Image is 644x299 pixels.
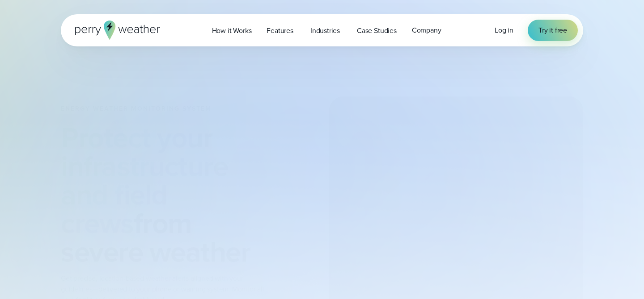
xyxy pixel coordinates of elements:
span: Company [412,25,441,36]
span: Log in [495,25,513,35]
a: Case Studies [349,21,404,40]
span: Features [267,25,293,36]
span: How it Works [212,25,252,36]
a: Log in [495,25,513,36]
span: Industries [310,25,340,36]
span: Try it free [538,25,567,36]
span: Case Studies [357,25,397,36]
a: How it Works [204,21,259,40]
a: Try it free [528,20,578,41]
